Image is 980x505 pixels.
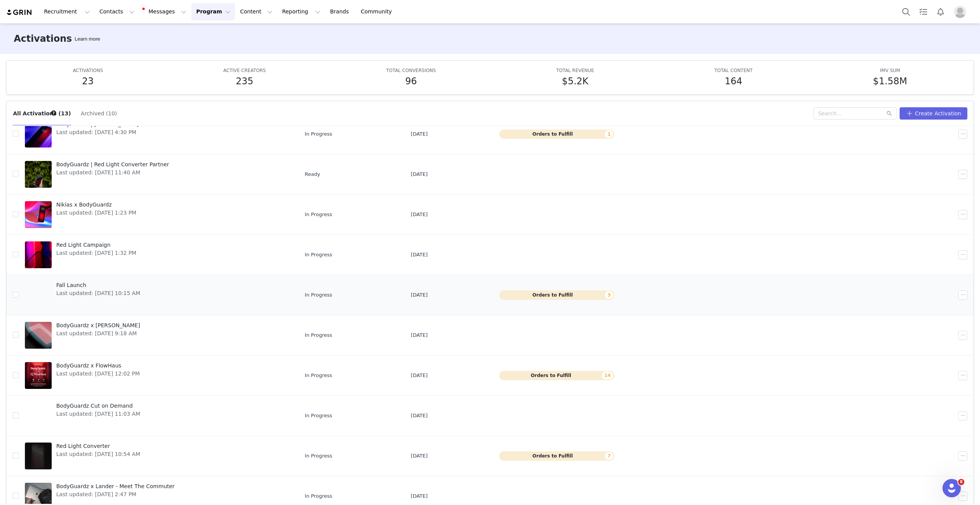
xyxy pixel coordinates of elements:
span: In Progress [305,372,332,379]
span: [DATE] [411,331,428,339]
span: [DATE] [411,412,428,420]
span: Last updated: [DATE] 1:23 PM [56,209,136,217]
span: BodyGuardz Cut on Demand [56,402,140,410]
span: In Progress [305,251,332,259]
span: BodyGuardz x Lander - Meet The Commuter [56,482,175,490]
a: Community [356,3,400,20]
button: Create Activation [900,107,967,120]
span: [DATE] [411,452,428,460]
a: Brands [325,3,356,20]
span: Last updated: [DATE] 10:54 AM [56,450,140,458]
span: Last updated: [DATE] 11:03 AM [56,410,140,418]
input: Search... [813,107,897,120]
h5: $1.58M [873,74,907,88]
span: [DATE] [411,372,428,379]
span: In Progress [305,412,332,420]
h5: $5.2K [562,74,588,88]
a: BodyGuardz x FlowHausLast updated: [DATE] 12:02 PM [25,360,292,391]
button: Content [235,3,277,20]
span: ACTIVATIONS [73,68,103,73]
span: BodyGuardz | Red Light Converter Partner [56,161,169,169]
span: 8 [958,479,964,485]
span: Last updated: [DATE] 1:32 PM [56,249,136,257]
span: Last updated: [DATE] 9:18 AM [56,330,140,338]
button: Orders to Fulfill1 [499,130,614,139]
h5: 235 [236,74,253,88]
span: [DATE] [411,211,428,218]
img: grin logo [6,9,33,16]
a: Tasks [915,3,932,20]
button: Profile [949,6,974,18]
span: Last updated: [DATE] 10:15 AM [56,289,140,297]
span: [DATE] [411,492,428,500]
span: In Progress [305,331,332,339]
a: Fall LaunchLast updated: [DATE] 10:15 AM [25,280,292,310]
span: IMV SUM [880,68,900,73]
span: Last updated: [DATE] 4:30 PM [56,128,139,136]
span: TOTAL CONTENT [714,68,753,73]
span: BodyGuardz x [PERSON_NAME] [56,321,140,330]
a: Nikias x BodyGuardzLast updated: [DATE] 1:23 PM [25,199,292,230]
button: All Activations (13) [13,107,71,120]
button: Notifications [932,3,949,20]
span: In Progress [305,211,332,218]
span: In Progress [305,452,332,460]
span: Ready [305,171,320,178]
span: Last updated: [DATE] 12:02 PM [56,370,140,378]
span: TOTAL REVENUE [556,68,594,73]
span: [DATE] [411,130,428,138]
button: Reporting [278,3,325,20]
button: Archived (10) [80,107,117,120]
h5: 23 [82,74,94,88]
span: In Progress [305,291,332,299]
button: Orders to Fulfill7 [499,451,614,461]
span: Nikias x BodyGuardz [56,201,136,209]
span: Red Light Campaign [56,241,136,249]
span: BodyGuardz x FlowHaus [56,362,140,370]
div: Tooltip anchor [50,110,57,116]
span: Fall Launch [56,281,140,289]
a: Red Light ConverterLast updated: [DATE] 10:54 AM [25,441,292,471]
h5: 96 [405,74,417,88]
button: Search [898,3,915,20]
div: Tooltip anchor [73,35,101,43]
h5: 164 [725,74,742,88]
span: [DATE] [411,251,428,259]
h3: Activations [14,32,72,46]
button: Orders to Fulfill14 [499,371,614,380]
button: Messages [139,3,191,20]
span: In Progress [305,492,332,500]
a: BodyGuardz | [PERSON_NAME]Last updated: [DATE] 4:30 PM [25,119,292,149]
iframe: Intercom live chat [942,479,961,497]
a: BodyGuardz x [PERSON_NAME]Last updated: [DATE] 9:18 AM [25,320,292,351]
i: icon: search [887,111,892,116]
span: ACTIVE CREATORS [223,68,266,73]
span: Last updated: [DATE] 11:40 AM [56,169,169,177]
img: placeholder-profile.jpg [954,6,966,18]
span: In Progress [305,130,332,138]
span: [DATE] [411,171,428,178]
a: BodyGuardz | Red Light Converter PartnerLast updated: [DATE] 11:40 AM [25,159,292,190]
span: TOTAL CONVERSIONS [386,68,436,73]
button: Program [191,3,235,20]
span: [DATE] [411,291,428,299]
a: BodyGuardz Cut on DemandLast updated: [DATE] 11:03 AM [25,400,292,431]
a: Red Light CampaignLast updated: [DATE] 1:32 PM [25,239,292,270]
button: Recruitment [39,3,95,20]
span: Red Light Converter [56,442,140,450]
button: Orders to Fulfill3 [499,290,614,300]
button: Contacts [95,3,139,20]
span: Last updated: [DATE] 2:47 PM [56,490,175,498]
